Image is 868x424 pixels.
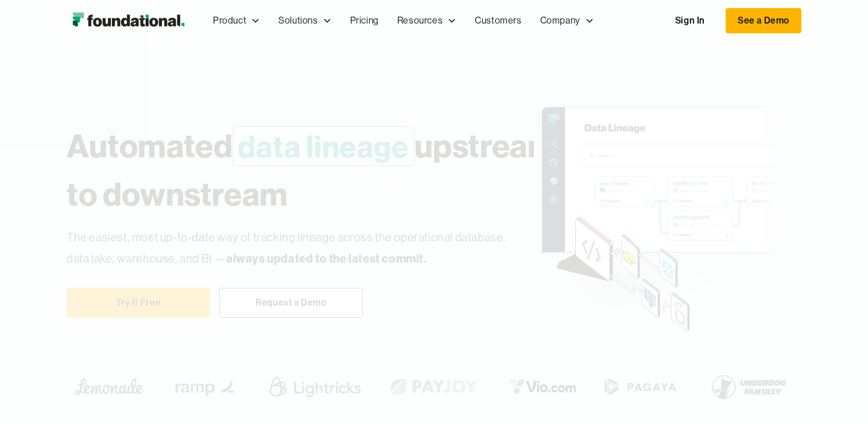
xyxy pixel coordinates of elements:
img: Underdog Fantasy Logo [703,368,795,405]
div: Solutions [278,13,317,28]
img: Pagaya Logo [598,368,683,405]
h1: Automated upstream to downstream [67,122,556,218]
img: Ramp Logo [167,368,246,405]
a: home [67,9,190,32]
img: vio logo [501,368,585,405]
div: Company [531,2,603,40]
a: See a Demo [726,8,801,33]
div: Product [213,13,246,28]
span: data lineage [232,126,414,166]
a: Try It Free [67,288,210,318]
strong: always updated to the latest commit. [226,251,427,265]
div: Solutions [269,2,340,40]
a: Sign In [664,9,716,33]
div: Resources [397,13,443,28]
div: Product [204,2,269,40]
a: Pricing [341,2,388,40]
img: Foundational Logo [67,9,190,32]
img: Lightricks Logo [265,368,365,405]
p: The easiest, most up-to-date way of tracking lineage across the operational database, data lake, ... [67,228,516,269]
div: Resources [388,2,466,40]
a: Request a Demo [219,288,363,318]
img: Lemonade Logo [67,368,151,405]
a: Customers [466,2,530,40]
div: Company [540,13,580,28]
img: Payjoy logo [381,368,486,405]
